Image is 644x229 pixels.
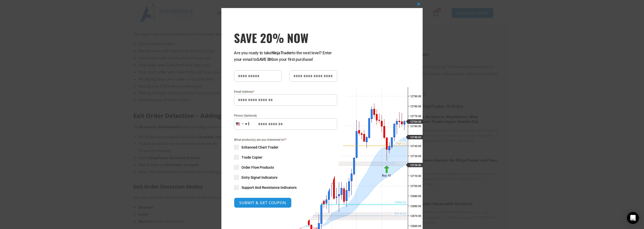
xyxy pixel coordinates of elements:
div: +1 [245,121,250,127]
span: What product(s) are you interested in? [234,137,337,142]
label: Enhanced Chart Trader [234,145,337,150]
label: Support And Resistance Indicators [234,185,337,190]
span: Order Flow Products [242,165,274,170]
span: Support And Resistance Indicators [242,185,297,190]
label: Entry Signal Indicators [234,175,337,180]
span: Entry Signal Indicators [242,175,277,180]
label: Order Flow Products [234,165,337,170]
button: SUBMIT & GET COUPON [234,198,292,208]
span: SAVE 20% NOW [234,31,337,45]
button: Selected country [234,118,250,130]
span: Enhanced Chart Trader [242,145,278,150]
label: Phone (Optional) [234,113,337,118]
strong: NinjaTrader [271,51,292,55]
strong: SAVE BIG [257,57,274,62]
span: Trade Copier [242,155,262,160]
p: Are you ready to take to the next level? Enter your email to on your first purchase! [234,50,337,63]
label: Email Address [234,89,337,94]
label: Trade Copier [234,155,337,160]
div: Open Intercom Messenger [627,212,639,224]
